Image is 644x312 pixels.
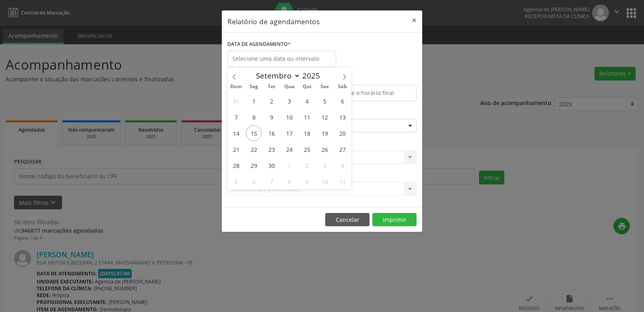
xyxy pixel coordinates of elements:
[246,174,262,189] span: Outubro 6, 2025
[264,141,279,157] span: Setembro 23, 2025
[334,174,350,189] span: Outubro 11, 2025
[372,213,417,227] button: Imprimir
[299,141,315,157] span: Setembro 25, 2025
[281,125,297,141] span: Setembro 17, 2025
[281,174,297,189] span: Outubro 8, 2025
[245,84,263,89] span: Seg
[324,85,417,101] input: Selecione o horário final
[228,109,244,125] span: Setembro 7, 2025
[264,125,279,141] span: Setembro 16, 2025
[324,72,417,85] label: ATÉ
[246,109,262,125] span: Setembro 8, 2025
[317,174,332,189] span: Outubro 10, 2025
[317,141,332,157] span: Setembro 26, 2025
[299,157,315,173] span: Outubro 2, 2025
[334,125,350,141] span: Setembro 20, 2025
[227,84,245,89] span: Dom
[334,141,350,157] span: Setembro 27, 2025
[334,93,350,109] span: Setembro 6, 2025
[227,38,291,51] label: DATA DE AGENDAMENTO
[264,157,279,173] span: Setembro 30, 2025
[300,70,327,81] input: Year
[281,109,297,125] span: Setembro 10, 2025
[317,93,332,109] span: Setembro 5, 2025
[317,109,332,125] span: Setembro 12, 2025
[228,141,244,157] span: Setembro 21, 2025
[227,51,336,67] input: Selecione uma data ou intervalo
[281,157,297,173] span: Outubro 1, 2025
[334,109,350,125] span: Setembro 13, 2025
[406,10,422,30] button: Close
[264,109,279,125] span: Setembro 9, 2025
[228,125,244,141] span: Setembro 14, 2025
[246,93,262,109] span: Setembro 1, 2025
[252,70,300,81] select: Month
[263,84,281,89] span: Ter
[281,84,298,89] span: Qua
[317,157,332,173] span: Outubro 3, 2025
[316,84,334,89] span: Sex
[281,93,297,109] span: Setembro 3, 2025
[299,125,315,141] span: Setembro 18, 2025
[299,174,315,189] span: Outubro 9, 2025
[317,125,332,141] span: Setembro 19, 2025
[246,125,262,141] span: Setembro 15, 2025
[281,141,297,157] span: Setembro 24, 2025
[227,16,320,27] h5: Relatório de agendamentos
[298,84,316,89] span: Qui
[228,93,244,109] span: Agosto 31, 2025
[325,213,369,227] button: Cancelar
[299,109,315,125] span: Setembro 11, 2025
[264,174,279,189] span: Outubro 7, 2025
[334,157,350,173] span: Outubro 4, 2025
[246,157,262,173] span: Setembro 29, 2025
[246,141,262,157] span: Setembro 22, 2025
[228,157,244,173] span: Setembro 28, 2025
[228,174,244,189] span: Outubro 5, 2025
[299,93,315,109] span: Setembro 4, 2025
[334,84,351,89] span: Sáb
[264,93,279,109] span: Setembro 2, 2025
